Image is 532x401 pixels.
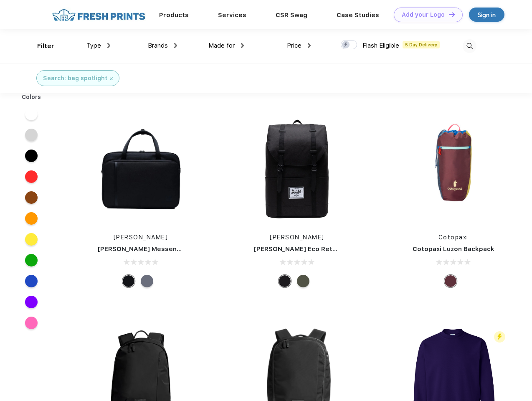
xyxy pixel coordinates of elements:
[159,11,189,19] a: Products
[297,275,309,287] div: Forest
[270,234,324,241] a: [PERSON_NAME]
[43,74,107,83] div: Search: bag spotlight
[241,114,352,225] img: func=resize&h=266
[85,114,196,225] img: func=resize&h=266
[402,11,445,18] div: Add your Logo
[50,8,148,22] img: fo%20logo%202.webp
[114,234,168,241] a: [PERSON_NAME]
[86,42,101,49] span: Type
[241,43,244,48] img: dropdown.png
[478,10,496,20] div: Sign in
[444,275,457,287] div: Surprise
[287,42,301,49] span: Price
[469,8,504,22] a: Sign in
[107,43,110,48] img: dropdown.png
[254,245,425,253] a: [PERSON_NAME] Eco Retreat 15" Computer Backpack
[413,245,494,253] a: Cotopaxi Luzon Backpack
[463,39,476,53] img: desktop_search.svg
[308,43,311,48] img: dropdown.png
[141,275,153,287] div: Raven Crosshatch
[37,41,54,51] div: Filter
[15,93,48,102] div: Colors
[398,114,509,225] img: func=resize&h=266
[122,275,135,287] div: Black
[148,42,168,49] span: Brands
[174,43,177,48] img: dropdown.png
[449,12,455,17] img: DT
[98,245,188,253] a: [PERSON_NAME] Messenger
[362,42,399,49] span: Flash Eligible
[110,77,113,80] img: filter_cancel.svg
[279,275,291,287] div: Black
[438,234,469,241] a: Cotopaxi
[494,331,505,343] img: flash_active_toggle.svg
[403,41,440,48] span: 5 Day Delivery
[208,42,235,49] span: Made for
